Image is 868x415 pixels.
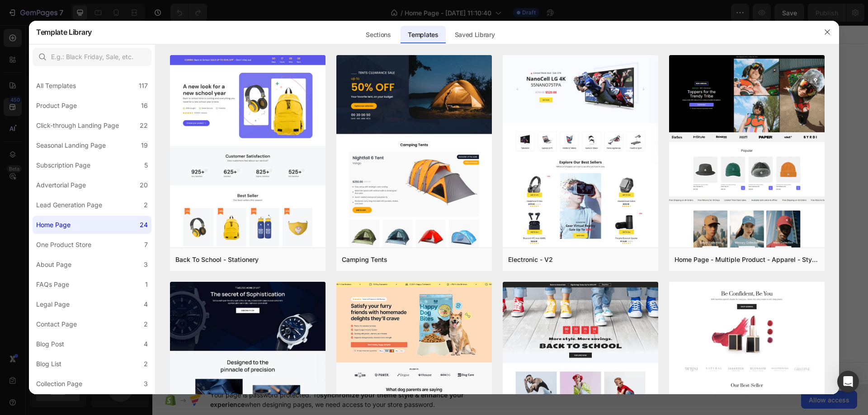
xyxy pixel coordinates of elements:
[297,251,419,258] div: Start with Generating from URL or image
[144,160,148,171] div: 5
[36,200,102,210] div: Lead Generation Page
[448,26,502,44] div: Saved Library
[292,200,354,218] button: Add sections
[36,378,82,389] div: Collection Page
[144,239,148,250] div: 7
[36,120,119,131] div: Click-through Landing Page
[36,180,86,191] div: Advertorial Page
[140,219,148,230] div: 24
[141,140,148,151] div: 19
[401,26,445,44] div: Templates
[359,26,398,44] div: Sections
[144,359,148,369] div: 2
[837,371,859,392] div: Open Intercom Messenger
[36,259,71,270] div: About Page
[139,80,148,91] div: 117
[342,254,387,265] div: Camping Tents
[675,254,819,265] div: Home Page - Multiple Product - Apparel - Style 4
[141,100,148,111] div: 16
[303,182,413,193] div: Start with Sections from sidebar
[36,20,92,44] h2: Template Library
[36,160,90,171] div: Subscription Page
[36,319,77,330] div: Contact Page
[36,140,106,151] div: Seasonal Landing Page
[36,339,64,350] div: Blog Post
[144,259,148,270] div: 3
[508,254,553,265] div: Electronic - V2
[36,359,61,369] div: Blog List
[140,180,148,191] div: 20
[175,254,259,265] div: Back To School - Stationery
[360,200,424,218] button: Add elements
[33,48,151,66] input: E.g.: Black Friday, Sale, etc.
[144,299,148,310] div: 4
[144,378,148,389] div: 3
[36,239,91,250] div: One Product Store
[140,120,148,131] div: 22
[36,80,76,91] div: All Templates
[36,100,77,111] div: Product Page
[145,279,148,290] div: 1
[144,200,148,210] div: 2
[144,319,148,330] div: 2
[36,299,70,310] div: Legal Page
[36,219,71,230] div: Home Page
[36,279,69,290] div: FAQs Page
[144,339,148,350] div: 4
[336,55,492,395] img: tent.png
